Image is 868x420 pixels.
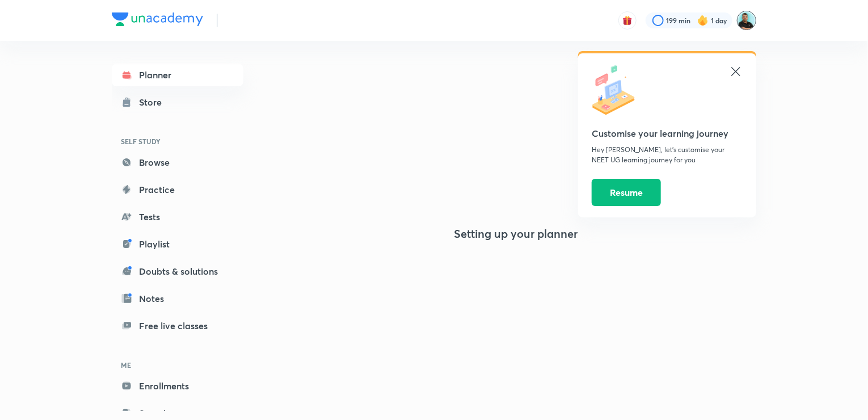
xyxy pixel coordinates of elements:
a: Free live classes [112,314,243,337]
img: icon [592,65,643,116]
a: Tests [112,205,243,228]
a: Notes [112,287,243,310]
a: Company Logo [112,12,203,29]
a: Store [112,91,243,114]
img: Company Logo [112,12,203,26]
h6: ME [112,355,243,375]
h4: Setting up your planner [454,227,578,241]
button: Resume [592,179,661,206]
a: Practice [112,178,243,201]
img: Abhishek Agnihotri [737,11,756,30]
img: streak [697,15,709,26]
p: Hey [PERSON_NAME], let’s customise your NEET UG learning journey for you [592,145,743,165]
a: Playlist [112,233,243,255]
button: avatar [618,11,637,30]
a: Browse [112,151,243,174]
a: Planner [112,64,243,86]
h5: Customise your learning journey [592,127,743,140]
div: Store [139,95,168,109]
img: avatar [622,15,633,26]
a: Enrollments [112,375,243,397]
h6: SELF STUDY [112,132,243,151]
a: Doubts & solutions [112,260,243,283]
